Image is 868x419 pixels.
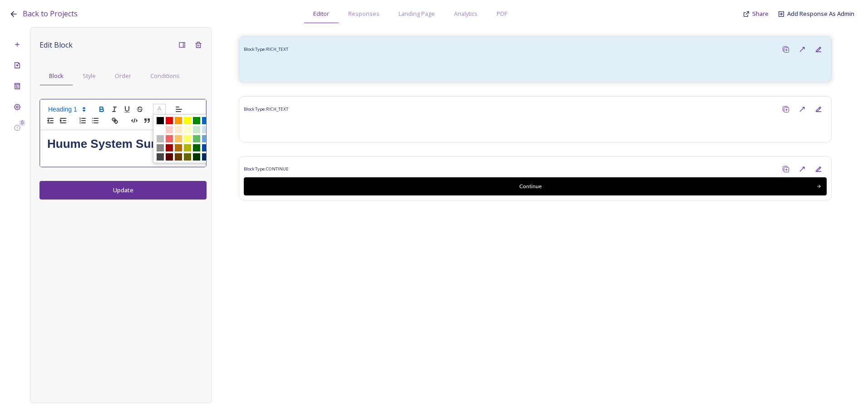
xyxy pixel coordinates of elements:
[454,10,478,18] span: Analytics
[39,181,207,200] button: Update
[83,72,96,80] span: Style
[244,106,288,112] span: Block Type: RICH_TEXT
[399,10,435,18] span: Landing Page
[249,182,812,190] div: Continue
[115,72,131,80] span: Order
[19,120,25,126] div: 0
[348,10,380,18] span: Responses
[39,39,73,50] span: Edit Block
[752,10,769,18] span: Share
[313,10,329,18] span: Editor
[787,10,854,18] a: Add Response As Admin
[244,177,827,195] button: Continue
[49,72,64,80] span: Block
[244,46,288,53] span: Block Type: RICH_TEXT
[150,72,180,80] span: Conditions
[47,137,175,151] strong: Huume System Survey
[497,10,507,18] span: PDF
[23,9,78,19] span: Back to Projects
[787,10,854,18] span: Add Response As Admin
[244,166,289,172] span: Block Type: CONTINUE
[23,8,78,19] a: Back to Projects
